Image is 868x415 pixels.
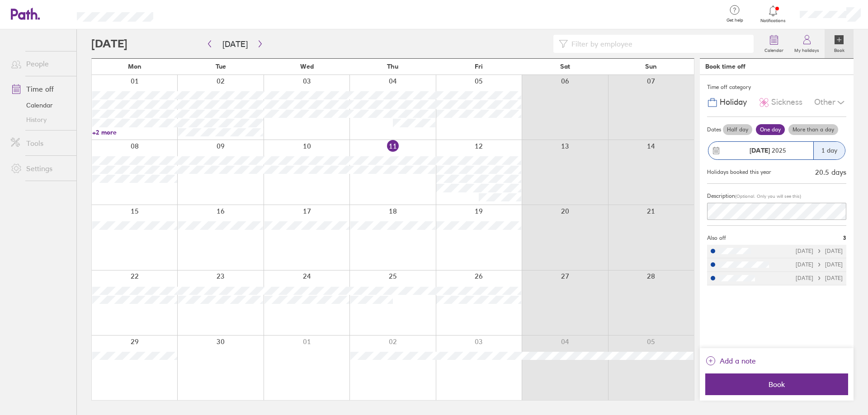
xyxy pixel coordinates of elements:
div: Holidays booked this year [707,169,771,175]
a: Calendar [759,29,789,58]
span: Holiday [720,98,747,107]
a: Time off [4,80,76,98]
a: +2 more [92,128,177,136]
button: [DATE] [215,37,255,51]
span: Dates [707,126,721,133]
span: (Optional. Only you will see this) [735,193,801,199]
label: Calendar [759,45,789,53]
div: [DATE] [DATE] [796,275,843,281]
span: Add a note [720,354,756,368]
div: 1 day [813,142,845,159]
a: Notifications [759,5,788,23]
a: My holidays [789,29,825,58]
div: Other [814,94,846,111]
div: [DATE] [DATE] [796,261,843,268]
span: Fri [475,63,483,70]
span: Also off [707,235,726,241]
div: [DATE] [DATE] [796,248,843,254]
strong: [DATE] [750,146,770,154]
span: Get help [720,18,750,23]
button: Add a note [705,354,756,368]
div: 20.5 days [815,168,846,176]
span: 3 [843,235,846,241]
label: Book [829,45,850,53]
span: Description [707,192,735,199]
span: Wed [300,63,314,70]
label: More than a day [788,124,838,135]
a: Book [825,29,854,58]
span: Notifications [759,18,788,23]
span: Sun [645,63,657,70]
a: Settings [4,159,76,177]
span: Book [712,380,842,388]
div: Time off category [707,80,846,94]
button: [DATE] 20251 day [707,137,846,164]
label: One day [756,124,785,135]
div: Book time off [705,63,745,70]
button: Book [705,373,848,395]
a: People [4,55,76,73]
input: Filter by employee [568,35,748,52]
a: Calendar [4,98,76,112]
a: Tools [4,134,76,152]
label: My holidays [789,45,825,53]
span: 2025 [750,147,786,154]
span: Mon [128,63,142,70]
a: History [4,112,76,127]
span: Thu [387,63,398,70]
span: Tue [216,63,226,70]
label: Half day [723,124,752,135]
span: Sickness [771,98,802,107]
span: Sat [560,63,570,70]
